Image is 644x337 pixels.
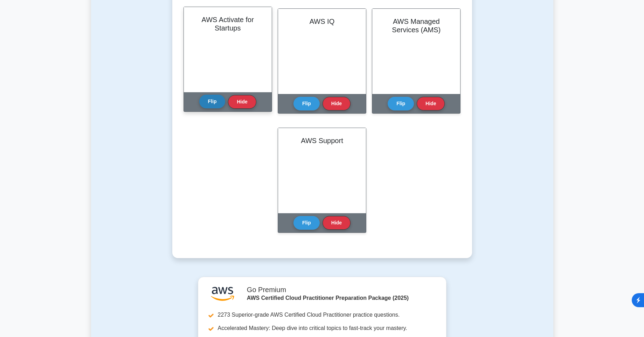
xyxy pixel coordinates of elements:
[199,95,226,108] button: Flip
[381,17,452,34] h2: AWS Managed Services (AMS)
[323,97,351,110] button: Hide
[417,97,445,110] button: Hide
[286,17,358,26] h2: AWS IQ
[388,97,414,110] button: Flip
[323,216,351,230] button: Hide
[228,95,256,109] button: Hide
[192,15,263,32] h2: AWS Activate for Startups
[293,97,320,110] button: Flip
[293,216,320,230] button: Flip
[286,136,358,145] h2: AWS Support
